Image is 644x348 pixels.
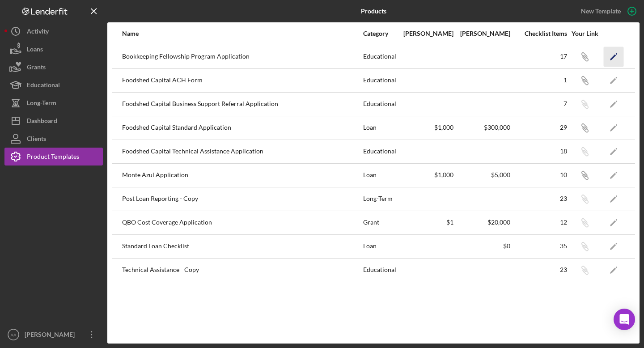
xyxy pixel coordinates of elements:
[27,58,46,78] div: Grants
[511,100,567,107] div: 7
[511,53,567,60] div: 17
[614,309,635,330] div: Open Intercom Messenger
[4,130,103,148] button: Clients
[27,94,56,114] div: Long-Term
[581,4,621,18] div: New Template
[454,242,510,250] div: $0
[511,76,567,84] div: 1
[122,69,362,92] div: Foodshed Capital ACH Form
[4,326,103,344] button: AA[PERSON_NAME]
[398,171,453,178] div: $1,000
[11,332,17,337] text: AA
[363,188,397,210] div: Long-Term
[363,117,397,139] div: Loan
[122,235,362,258] div: Standard Loan Checklist
[122,188,362,210] div: Post Loan Reporting - Copy
[4,22,103,40] button: Activity
[511,148,567,155] div: 18
[4,58,103,76] button: Grants
[122,259,362,281] div: Technical Assistance - Copy
[454,30,510,37] div: [PERSON_NAME]
[4,76,103,94] button: Educational
[363,93,397,115] div: Educational
[27,22,49,42] div: Activity
[4,40,103,58] button: Loans
[22,326,80,346] div: [PERSON_NAME]
[363,212,397,234] div: Grant
[398,124,453,131] div: $1,000
[122,117,362,139] div: Foodshed Capital Standard Application
[4,148,103,166] button: Product Templates
[27,112,57,132] div: Dashboard
[511,30,567,37] div: Checklist Items
[363,46,397,68] div: Educational
[454,171,510,178] div: $5,000
[122,140,362,163] div: Foodshed Capital Technical Assistance Application
[511,124,567,131] div: 29
[363,259,397,281] div: Educational
[363,235,397,258] div: Loan
[27,40,43,60] div: Loans
[511,266,567,273] div: 23
[398,219,453,226] div: $1
[4,112,103,130] button: Dashboard
[454,124,510,131] div: $300,000
[122,212,362,234] div: QBO Cost Coverage Application
[27,76,60,96] div: Educational
[363,140,397,163] div: Educational
[27,148,79,168] div: Product Templates
[363,69,397,92] div: Educational
[363,164,397,187] div: Loan
[511,195,567,202] div: 23
[27,130,46,150] div: Clients
[4,94,103,112] button: Long-Term
[511,242,567,250] div: 35
[398,30,453,37] div: [PERSON_NAME]
[363,30,397,37] div: Category
[511,171,567,178] div: 10
[454,219,510,226] div: $20,000
[122,46,362,68] div: Bookkeeping Fellowship Program Application
[122,30,362,37] div: Name
[511,219,567,226] div: 12
[576,4,640,18] button: New Template
[122,93,362,115] div: Foodshed Capital Business Support Referral Application
[568,30,602,37] div: Your Link
[122,164,362,187] div: Monte Azul Application
[361,8,386,15] b: Products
